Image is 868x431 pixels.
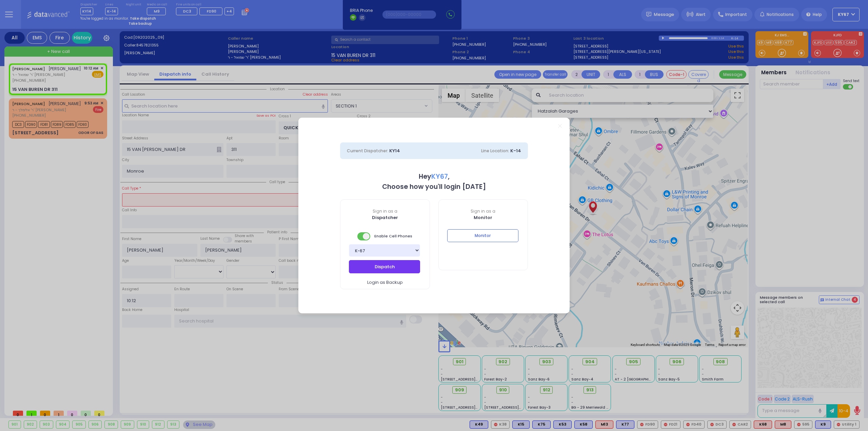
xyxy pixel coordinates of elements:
[340,208,430,214] span: Sign in as a
[439,208,528,214] span: Sign in as a
[349,260,420,273] button: Dispatch
[347,148,388,154] span: Current Dispatcher:
[447,229,518,242] button: Monitor
[481,148,509,154] span: Line Location:
[372,214,398,221] b: Dispatcher
[558,124,562,128] a: Close
[431,172,448,181] span: KY67
[367,279,403,286] span: Login as Backup
[510,148,521,154] span: K-14
[389,148,400,154] span: KY14
[357,232,412,241] span: Enable Cell Phones
[419,172,450,181] b: Hey ,
[474,214,492,221] b: Monitor
[382,182,486,191] b: Choose how you'll login [DATE]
